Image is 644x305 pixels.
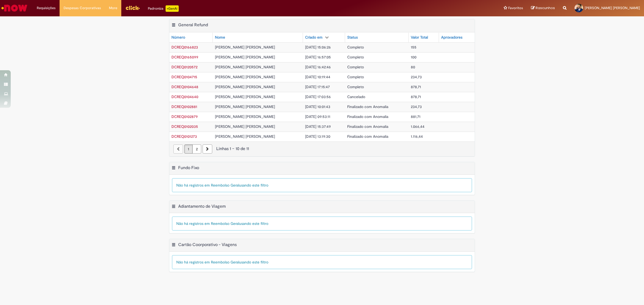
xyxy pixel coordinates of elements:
span: [DATE] 10:01:43 [305,104,330,109]
span: Completo [347,75,364,79]
span: usando este filtro [239,221,268,226]
span: DCREQ0101273 [171,134,197,139]
button: General Refund Menu de contexto [171,22,176,29]
span: [PERSON_NAME] [PERSON_NAME] [215,65,275,69]
a: Abrir Registro: DCREQ0104640 [171,94,198,99]
div: Status [347,35,358,40]
span: Finalizado com Anomalia [347,134,388,139]
span: Completo [347,65,364,69]
img: click_logo_yellow_360x200.png [125,4,140,12]
span: [DATE] 09:53:11 [305,114,330,119]
span: DCREQ0104640 [171,94,198,99]
div: Nome [215,35,225,40]
a: Rascunhos [531,6,555,11]
span: Rascunhos [536,5,555,10]
span: 878,71 [411,84,421,89]
h2: Fundo Fixo [178,165,199,170]
span: Finalizado com Anomalia [347,124,388,129]
div: Aprovadores [441,35,462,40]
span: [PERSON_NAME] [PERSON_NAME] [215,104,275,109]
span: DCREQ0102881 [171,104,197,109]
span: [PERSON_NAME] [PERSON_NAME] [585,6,640,10]
span: Completo [347,84,364,89]
span: [DATE] 17:15:47 [305,84,330,89]
span: [PERSON_NAME] [PERSON_NAME] [215,94,275,99]
span: [PERSON_NAME] [PERSON_NAME] [215,124,275,129]
span: Completo [347,45,364,50]
span: DCREQ0104648 [171,84,198,89]
button: Adiantamento de Viagem Menu de contexto [171,204,176,211]
span: usando este filtro [239,260,268,265]
span: 1.066,44 [411,124,425,129]
a: Abrir Registro: DCREQ0101273 [171,134,197,139]
span: 881,71 [411,114,420,119]
span: Finalizado com Anomalia [347,114,388,119]
span: DCREQ0120572 [171,65,197,69]
nav: paginação [169,142,475,156]
span: [PERSON_NAME] [PERSON_NAME] [215,75,275,79]
span: DCREQ0166823 [171,45,198,50]
div: Número [171,35,185,40]
span: [PERSON_NAME] [PERSON_NAME] [215,45,275,50]
span: 878,71 [411,94,421,99]
div: Valor Total [411,35,428,40]
a: Abrir Registro: DCREQ0120572 [171,65,197,69]
span: [DATE] 16:57:05 [305,55,331,59]
h2: Adiantamento de Viagem [178,204,226,209]
a: Abrir Registro: DCREQ0102881 [171,104,197,109]
h2: General Refund [178,22,208,28]
h2: Cartão Coorporativo - Viagens [178,242,237,247]
span: 234,73 [411,75,422,79]
a: Abrir Registro: DCREQ0166823 [171,45,198,50]
span: DCREQ0102035 [171,124,198,129]
a: Abrir Registro: DCREQ0102879 [171,114,198,119]
a: Abrir Registro: DCREQ0104715 [171,75,197,79]
span: usando este filtro [239,183,268,188]
span: DCREQ0165099 [171,55,198,59]
button: Cartão Coorporativo - Viagens Menu de contexto [171,242,176,249]
span: DCREQ0102879 [171,114,198,119]
div: Criado em [305,35,323,40]
span: [DATE] 16:42:46 [305,65,331,69]
button: Fundo Fixo Menu de contexto [171,165,176,172]
span: [PERSON_NAME] [PERSON_NAME] [215,55,275,59]
span: DCREQ0104715 [171,75,197,79]
span: [DATE] 13:19:30 [305,134,330,139]
span: Despesas Corporativas [64,5,101,11]
span: Cancelado [347,94,365,99]
div: Não há registros em Reembolso Geral [172,255,472,269]
a: Próxima página [203,144,212,154]
span: More [109,5,117,11]
span: 80 [411,65,415,69]
a: Página 2 [192,144,201,154]
a: Abrir Registro: DCREQ0165099 [171,55,198,59]
p: +GenAi [166,5,179,12]
a: Abrir Registro: DCREQ0104648 [171,84,198,89]
span: [DATE] 10:19:44 [305,75,330,79]
span: Requisições [37,5,56,11]
div: Linhas 1 − 10 de 11 [173,146,471,152]
span: [PERSON_NAME] [PERSON_NAME] [215,134,275,139]
div: Não há registros em Reembolso Geral [172,217,472,230]
span: 155 [411,45,416,50]
span: [DATE] 17:03:56 [305,94,331,99]
span: Finalizado com Anomalia [347,104,388,109]
div: Não há registros em Reembolso Geral [172,178,472,192]
span: Completo [347,55,364,59]
span: 100 [411,55,416,59]
div: Padroniza [148,5,179,12]
img: ServiceNow [1,3,28,13]
span: [PERSON_NAME] [PERSON_NAME] [215,84,275,89]
span: Favoritos [508,5,523,11]
span: [DATE] 15:06:26 [305,45,331,50]
a: Página 1 [184,144,193,154]
span: 234,73 [411,104,422,109]
a: Abrir Registro: DCREQ0102035 [171,124,198,129]
span: 1.116,44 [411,134,423,139]
span: [PERSON_NAME] [PERSON_NAME] [215,114,275,119]
span: [DATE] 15:37:49 [305,124,331,129]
